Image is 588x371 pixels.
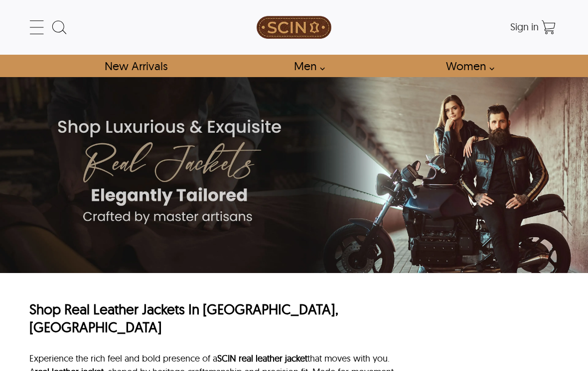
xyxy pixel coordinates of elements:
a: real leather jacket [239,353,307,364]
a: SCIN [206,5,382,50]
a: Shop Women Leather Jackets [435,55,500,77]
h1: Shop Real Leather Jackets In [GEOGRAPHIC_DATA], [GEOGRAPHIC_DATA] [29,300,400,337]
a: SCIN [217,353,236,364]
a: Sign in [510,24,539,32]
a: Shop New Arrivals [93,55,178,77]
a: shop men's leather jackets [283,55,330,77]
a: Shopping Cart [539,17,559,37]
span: Sign in [510,20,539,33]
img: SCIN [257,5,331,50]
